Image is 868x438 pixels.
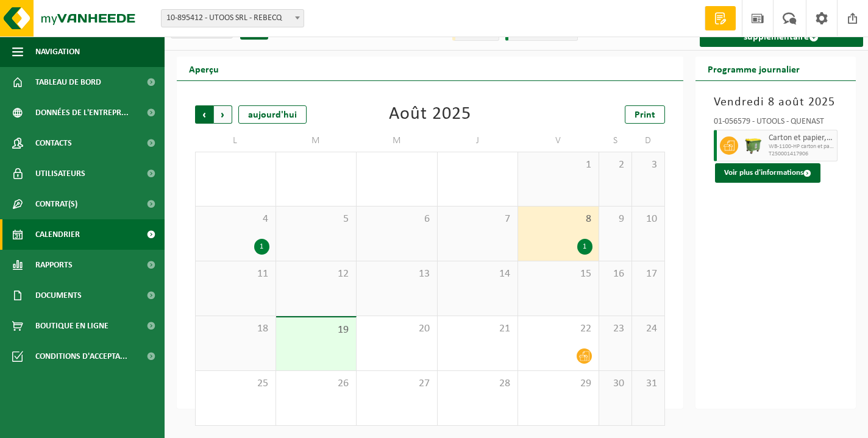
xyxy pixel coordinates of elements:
[638,377,658,390] span: 31
[444,322,512,336] span: 21
[214,105,232,124] span: Suivant
[638,267,658,281] span: 17
[162,10,304,27] span: 10-895412 - UTOOS SRL - REBECQ
[35,341,127,372] span: Conditions d'accepta...
[282,323,350,337] span: 19
[35,97,129,128] span: Données de l'entrepr...
[605,158,625,172] span: 2
[202,267,269,281] span: 11
[202,322,269,336] span: 18
[605,213,625,226] span: 9
[605,267,625,281] span: 16
[625,105,665,124] a: Print
[389,105,471,124] div: Août 2025
[444,267,512,281] span: 14
[357,130,438,152] td: M
[282,213,350,226] span: 5
[35,128,72,158] span: Contacts
[769,133,834,143] span: Carton et papier, non-conditionné (industriel)
[769,143,834,150] span: WB-1100-HP carton et papier, non-conditionné (industriel)
[635,110,655,120] span: Print
[35,219,80,250] span: Calendrier
[363,322,431,336] span: 20
[35,67,101,97] span: Tableau de bord
[177,57,231,80] h2: Aperçu
[35,280,82,311] span: Documents
[238,105,307,124] div: aujourd'hui
[714,93,838,111] h3: Vendredi 8 août 2025
[282,377,350,390] span: 26
[35,250,73,280] span: Rapports
[599,130,632,152] td: S
[161,9,304,27] span: 10-895412 - UTOOS SRL - REBECQ
[438,130,519,152] td: J
[605,322,625,336] span: 23
[35,189,77,219] span: Contrat(s)
[35,37,80,67] span: Navigation
[444,213,512,226] span: 7
[195,130,276,152] td: L
[632,130,665,152] td: D
[695,57,812,80] h2: Programme journalier
[202,213,269,226] span: 4
[638,322,658,336] span: 24
[524,322,592,336] span: 22
[35,158,85,189] span: Utilisateurs
[744,136,763,155] img: WB-1100-HPE-GN-50
[605,377,625,390] span: 30
[524,377,592,390] span: 29
[715,163,820,183] button: Voir plus d'informations
[518,130,599,152] td: V
[769,150,834,158] span: T250001417906
[202,377,269,390] span: 25
[363,377,431,390] span: 27
[276,130,357,152] td: M
[577,239,592,255] div: 1
[444,377,512,390] span: 28
[714,118,838,130] div: 01-056579 - UTOOLS - QUENAST
[35,311,108,341] span: Boutique en ligne
[254,239,269,255] div: 1
[524,213,592,226] span: 8
[363,213,431,226] span: 6
[638,213,658,226] span: 10
[524,158,592,172] span: 1
[524,267,592,281] span: 15
[363,267,431,281] span: 13
[195,105,213,124] span: Précédent
[282,267,350,281] span: 12
[638,158,658,172] span: 3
